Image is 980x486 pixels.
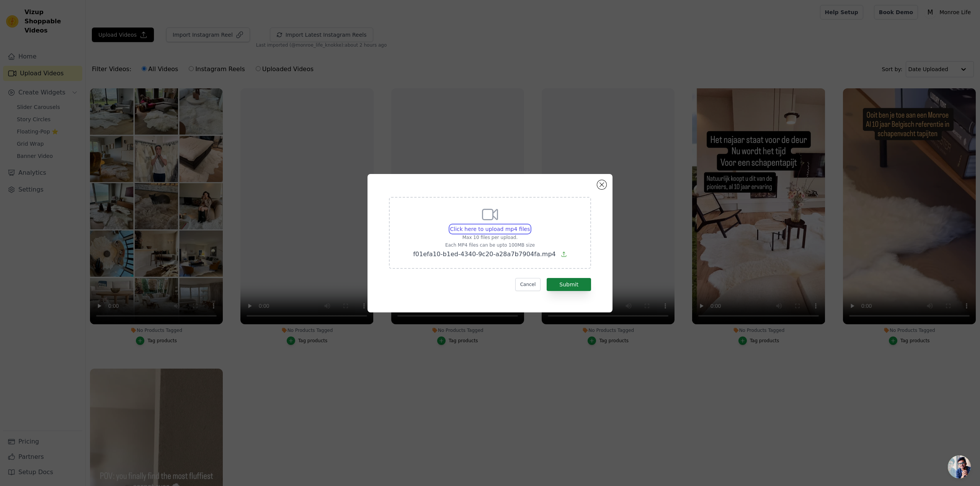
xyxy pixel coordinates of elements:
p: Each MP4 files can be upto 100MB size [413,242,567,248]
button: Submit [547,278,591,291]
button: Cancel [515,278,541,291]
button: Close modal [597,180,606,189]
span: Click here to upload mp4 files [450,226,530,232]
div: Open de chat [948,455,971,478]
p: Max 10 files per upload. [413,234,567,241]
span: f01efa10-b1ed-4340-9c20-a28a7b7904fa.mp4 [413,250,556,258]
